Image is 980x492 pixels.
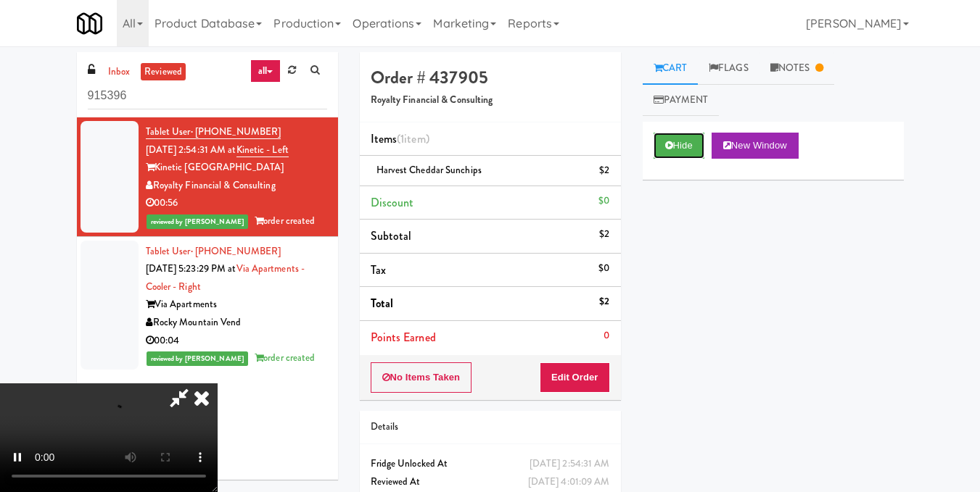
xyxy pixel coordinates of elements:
a: Flags [698,52,759,85]
span: Items [371,130,429,147]
span: Discount [371,194,414,211]
li: Tablet User· [PHONE_NUMBER][DATE] 5:23:29 PM atVia Apartments - Cooler - RightVia ApartmentsRocky... [77,237,338,373]
span: Harvest Cheddar Sunchips [376,163,482,177]
span: · [PHONE_NUMBER] [191,125,281,138]
div: $0 [598,192,609,210]
ng-pluralize: item [404,130,425,147]
span: Total [371,295,394,312]
div: Kinetic [GEOGRAPHIC_DATA] [146,159,327,177]
a: Tablet User· [PHONE_NUMBER] [146,125,281,139]
div: Fridge Unlocked At [371,455,610,473]
div: 00:04 [146,332,327,350]
a: Notes [759,52,835,85]
h4: Order # 437905 [371,68,610,87]
div: Via Apartments [146,296,327,314]
a: Via Apartments - Cooler - Right [146,262,305,293]
span: [DATE] 5:23:29 PM at [146,262,236,275]
a: Payment [643,84,720,117]
span: Tax [371,262,386,278]
a: reviewed [141,63,186,81]
li: Tablet User· [PHONE_NUMBER][DATE] 2:54:31 AM atKinetic - LeftKinetic [GEOGRAPHIC_DATA]Royalty Fin... [77,117,338,237]
a: inbox [104,63,134,81]
span: order created [255,214,315,228]
input: Search vision orders [88,83,327,109]
div: [DATE] 2:54:31 AM [530,455,610,473]
span: · [PHONE_NUMBER] [191,244,281,258]
button: Hide [654,133,704,159]
div: $2 [599,162,609,180]
div: 00:56 [146,194,327,212]
button: No Items Taken [371,362,472,393]
a: Tablet User· [PHONE_NUMBER] [146,244,281,258]
div: Details [371,418,610,436]
span: reviewed by [PERSON_NAME] [147,351,249,366]
div: Royalty Financial & Consulting [146,177,327,195]
div: Reviewed At [371,473,610,491]
div: 0 [604,327,609,345]
a: Cart [643,52,699,85]
button: Edit Order [540,362,610,393]
div: $2 [599,225,609,243]
span: [DATE] 2:54:31 AM at [146,143,236,157]
span: reviewed by [PERSON_NAME] [147,214,249,229]
button: New Window [712,133,799,159]
div: Rocky Mountain Vend [146,314,327,332]
div: [DATE] 4:01:09 AM [528,473,610,491]
span: (1 ) [397,130,429,147]
span: Points Earned [371,329,436,346]
span: order created [255,351,315,364]
div: $2 [599,293,609,311]
a: Kinetic - Left [236,143,289,157]
a: all [250,59,281,83]
span: Subtotal [371,228,412,244]
div: $0 [598,259,609,278]
h5: Royalty Financial & Consulting [371,95,610,106]
img: Micromart [77,11,102,36]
